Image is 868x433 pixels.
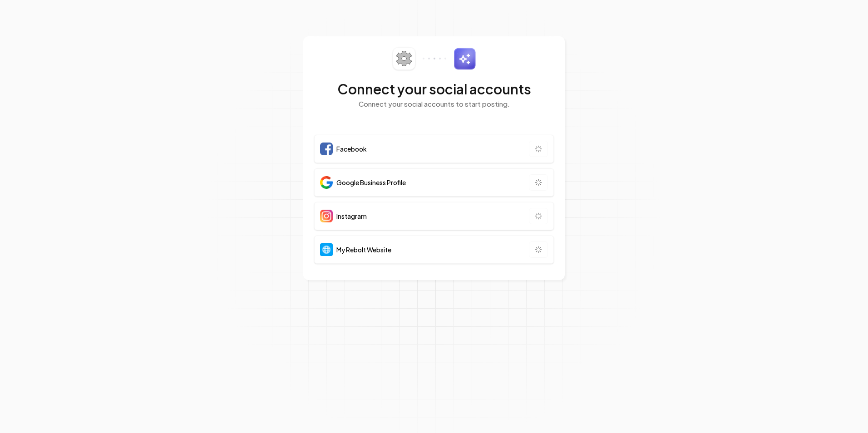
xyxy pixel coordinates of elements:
span: Google Business Profile [336,178,406,187]
span: Facebook [336,144,367,153]
img: sparkles.svg [454,48,476,70]
p: Connect your social accounts to start posting. [314,99,554,109]
img: Website [320,243,333,256]
span: My Rebolt Website [336,245,391,254]
img: connector-dots.svg [423,58,446,59]
img: Google [320,176,333,189]
span: Instagram [336,212,367,221]
h2: Connect your social accounts [314,81,554,97]
img: Instagram [320,210,333,222]
img: Facebook [320,143,333,155]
